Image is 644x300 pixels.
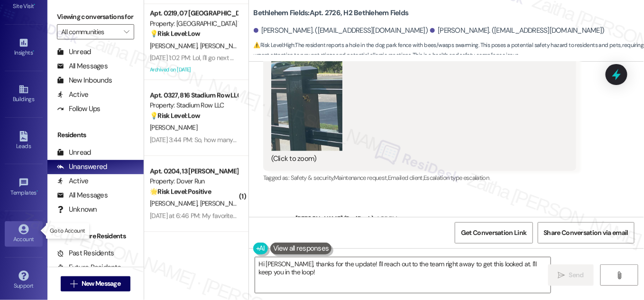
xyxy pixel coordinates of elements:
div: Apt. 0327, 816 Stadium Row LLC [150,90,238,100]
label: Viewing conversations for [57,9,134,24]
span: [PERSON_NAME] [150,41,200,50]
div: Unanswered [57,162,107,172]
strong: 🌟 Risk Level: Positive [150,187,211,196]
i:  [124,28,129,36]
a: Templates • [5,175,43,200]
button: Send [548,264,594,286]
span: Get Conversation Link [461,228,526,238]
span: Maintenance request , [334,174,388,182]
strong: 💡 Risk Level: Low [150,29,200,37]
div: Property: [GEOGRAPHIC_DATA] Townhomes [150,19,238,28]
div: All Messages [57,190,108,200]
span: [PERSON_NAME] [150,123,197,131]
div: [DATE] 1:02 PM: Lol, I'll go next door [150,53,243,62]
textarea: Hi [PERSON_NAME], thanks for the update! I'll reach out to the team right away to get this looked... [255,257,551,293]
button: Get Conversation Link [455,222,533,244]
span: [PERSON_NAME] [200,199,247,207]
div: Past Residents [57,248,114,258]
span: [PERSON_NAME] [200,41,247,50]
span: : The resident reports a hole in the dog park fence with bees/wasps swarming. This poses a potent... [254,40,644,61]
span: Send [569,270,584,280]
div: Property: Dover Run [150,176,238,186]
button: New Message [61,276,131,291]
span: Escalation type escalation [423,174,489,182]
div: Unread [57,47,91,57]
div: Residents [47,130,144,140]
div: Apt. 0219, 07 [GEOGRAPHIC_DATA] Townhomes [150,8,238,18]
div: [PERSON_NAME]. ([EMAIL_ADDRESS][DOMAIN_NAME]) [430,26,605,36]
a: Account [5,221,43,247]
span: [PERSON_NAME] [150,199,200,207]
a: Leads [5,128,43,154]
span: • [33,48,34,55]
span: Share Conversation via email [544,228,628,238]
a: Buildings [5,81,43,107]
div: 4:05 PM [373,214,397,224]
input: All communities [61,24,119,39]
i:  [616,272,623,279]
div: [PERSON_NAME] (ResiDesk) [295,214,637,227]
span: New Message [82,279,120,289]
strong: 💡 Risk Level: Low [150,111,200,120]
button: Zoom image [271,56,342,151]
div: All Messages [57,61,108,71]
div: [DATE] at 6:46 PM: My favorite school subject was Math [150,211,303,220]
b: Bethlehem Fields: Apt. 2726, H2 Bethlehem Fields [254,8,409,18]
a: Insights • [5,35,43,60]
strong: ⚠️ Risk Level: High [254,41,294,49]
span: Safety & security , [291,174,334,182]
div: [DATE] 3:44 PM: So, how many people actually respond to these? Or am I special so you only ask me... [150,135,445,144]
div: Tagged as: [263,171,577,185]
div: Archived on [DATE] [149,64,239,75]
div: Active [57,176,89,186]
div: Follow Ups [57,104,101,114]
span: Emailed client , [388,174,423,182]
p: Go to Account [50,227,85,235]
i:  [71,280,78,288]
div: [PERSON_NAME]. ([EMAIL_ADDRESS][DOMAIN_NAME]) [254,26,428,36]
div: (Click to zoom) [271,154,561,164]
div: Unknown [57,205,97,215]
div: Past + Future Residents [47,231,144,241]
span: • [37,188,38,195]
div: Active [57,90,89,100]
a: Support [5,268,43,293]
button: Share Conversation via email [538,222,635,244]
i:  [558,272,565,279]
div: Apt. 0204, 13 [PERSON_NAME] Dover LLC [150,166,238,176]
div: Unread [57,148,91,158]
div: Property: Stadium Row LLC [150,100,238,110]
div: Future Residents [57,262,121,272]
div: New Inbounds [57,75,112,85]
span: • [34,1,36,8]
